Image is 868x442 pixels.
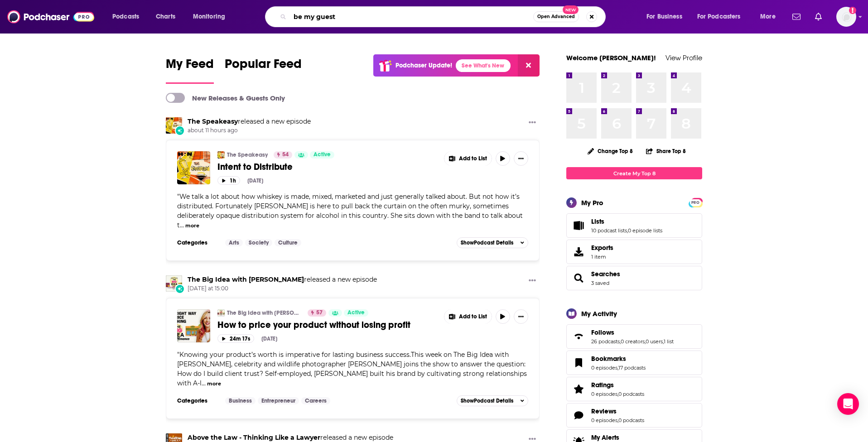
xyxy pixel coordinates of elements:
a: Ratings [569,383,588,395]
span: Active [347,308,365,317]
span: , [617,391,618,397]
a: Reviews [591,407,644,415]
a: The Speakeasy [166,117,182,134]
span: Follows [591,328,614,336]
a: The Big Idea with [PERSON_NAME] [227,309,302,317]
span: , [620,338,621,345]
button: more [185,222,199,230]
a: New Releases & Guests Only [166,93,285,103]
span: My Alerts [591,433,619,442]
a: PRO [690,199,701,206]
span: ... [180,221,184,229]
img: The Big Idea with Elizabeth Gore [217,309,225,317]
a: Business [225,397,256,404]
button: 24m 17s [217,334,254,343]
span: Searches [591,270,620,278]
a: 10 podcast lists [591,227,627,234]
button: ShowPodcast Details [457,395,528,406]
div: My Activity [581,309,617,318]
button: 1h [217,176,240,185]
button: Show More Button [444,151,492,166]
span: Charts [156,10,175,23]
a: Lists [569,219,588,232]
a: 0 episodes [591,391,617,397]
span: New [563,5,579,14]
a: 57 [308,309,326,317]
a: Culture [275,239,301,246]
span: We talk a lot about how whiskey is made, mixed, marketed and just generally talked about. But not... [177,192,523,229]
a: 0 episode lists [628,227,662,234]
span: , [617,365,618,371]
a: Create My Top 8 [566,167,702,179]
a: Bookmarks [591,355,646,363]
span: For Podcasters [697,10,741,23]
a: Active [310,151,334,159]
div: [DATE] [261,336,277,342]
button: open menu [106,10,151,24]
button: Show More Button [444,309,492,324]
span: ... [202,379,206,387]
a: The Big Idea with Elizabeth Gore [188,275,304,283]
span: " [177,351,527,387]
span: 57 [316,308,323,317]
a: View Profile [665,53,702,62]
h3: Categories [177,397,218,404]
span: Podcasts [112,10,139,23]
span: Show Podcast Details [461,398,513,404]
a: 0 podcasts [618,417,644,423]
img: User Profile [836,7,856,27]
img: Podchaser - Follow, Share and Rate Podcasts [7,8,94,25]
a: 26 podcasts [591,338,620,345]
span: Reviews [591,407,617,415]
a: Welcome [PERSON_NAME]! [566,53,656,62]
a: Intent to Distribute [217,161,438,173]
span: Lists [591,217,604,226]
button: Show More Button [514,151,528,166]
svg: Add a profile image [849,7,856,14]
span: Open Advanced [537,14,575,19]
a: 54 [274,151,292,159]
span: Exports [591,244,613,252]
span: Bookmarks [591,355,626,363]
a: Show notifications dropdown [811,9,825,24]
span: Follows [566,324,702,349]
span: Active [313,150,331,159]
h3: released a new episode [188,117,311,126]
a: Charts [150,10,181,24]
a: 0 podcasts [618,391,644,397]
span: Knowing your product’s worth is imperative for lasting business success.This week on The Big Idea... [177,351,527,387]
span: For Business [646,10,682,23]
span: Intent to Distribute [217,161,293,173]
a: Entrepreneur [258,397,299,404]
a: Exports [566,240,702,264]
div: Search podcasts, credits, & more... [274,6,614,27]
span: More [760,10,776,23]
span: Add to List [459,155,487,162]
span: Searches [566,266,702,290]
img: The Big Idea with Elizabeth Gore [166,275,182,292]
button: Show profile menu [836,7,856,27]
a: Careers [301,397,330,404]
a: Lists [591,217,662,226]
div: [DATE] [247,178,263,184]
a: 3 saved [591,280,609,286]
a: Society [245,239,272,246]
a: Above the Law - Thinking Like a Lawyer [188,433,320,442]
span: 54 [282,150,289,159]
button: open menu [640,10,694,24]
button: Open AdvancedNew [533,11,579,22]
a: 0 episodes [591,417,617,423]
span: , [627,227,628,234]
span: about 11 hours ago [188,127,311,135]
div: New Episode [175,125,185,135]
a: Ratings [591,381,644,389]
span: Lists [566,213,702,238]
input: Search podcasts, credits, & more... [290,10,533,24]
span: [DATE] at 15:00 [188,285,377,293]
span: My Feed [166,56,214,77]
a: The Speakeasy [188,117,238,125]
a: Reviews [569,409,588,422]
